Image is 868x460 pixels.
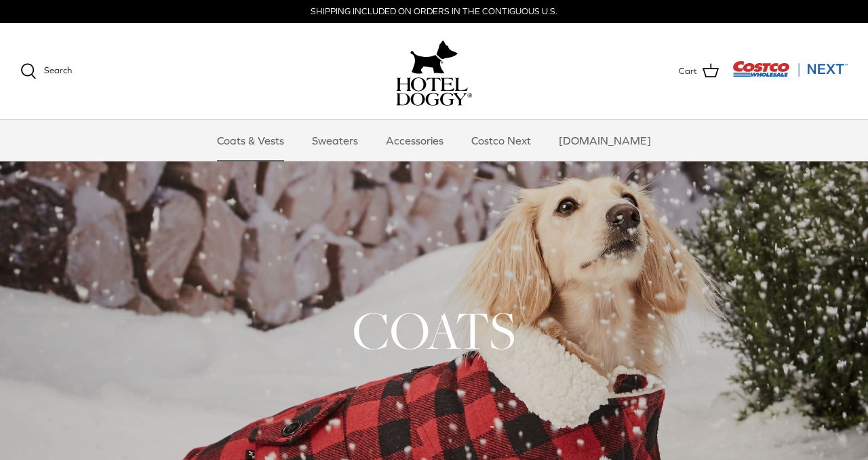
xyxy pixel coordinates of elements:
img: hoteldoggycom [396,77,472,106]
a: hoteldoggy.com hoteldoggycom [396,37,472,106]
a: Coats & Vests [205,120,296,161]
a: Search [20,63,72,79]
a: Cart [679,62,719,80]
span: Search [44,65,72,75]
img: Costco Next [732,60,848,77]
a: Accessories [374,120,456,161]
img: hoteldoggy.com [410,37,458,77]
a: [DOMAIN_NAME] [547,120,663,161]
a: Sweaters [300,120,370,161]
a: Visit Costco Next [732,69,848,79]
span: Cart [679,64,697,79]
h1: COATS [20,297,848,364]
a: Costco Next [459,120,543,161]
